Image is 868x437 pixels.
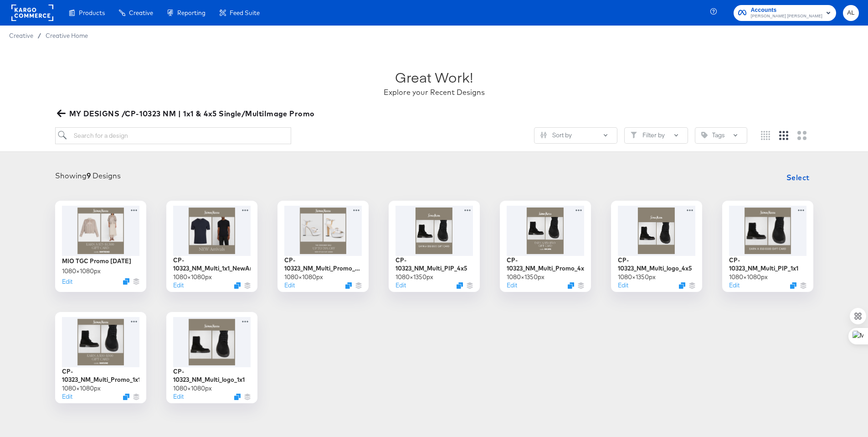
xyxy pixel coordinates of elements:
[46,32,88,39] a: Creative Home
[797,131,806,140] svg: Large grid
[568,282,574,289] svg: Duplicate
[507,256,584,273] div: CP-10323_NM_Multi_Promo_4x5
[507,273,544,281] div: 1080 × 1350 px
[679,282,685,289] svg: Duplicate
[395,281,406,290] button: Edit
[173,256,251,273] div: CP-10323_NM_Multi_1x1_NewArrivals
[173,392,184,401] button: Edit
[173,367,251,384] div: CP-10323_NM_Multi_logo_1x1
[62,384,101,393] div: 1080 × 1080 px
[790,282,796,289] svg: Duplicate
[457,282,463,289] svg: Duplicate
[631,132,637,138] svg: Filter
[540,132,547,138] svg: Sliders
[384,87,485,98] div: Explore your Recent Designs
[173,281,184,290] button: Edit
[173,384,212,393] div: 1080 × 1080 px
[843,5,859,21] button: AL
[395,273,433,281] div: 1080 × 1350 px
[507,281,517,290] button: Edit
[62,367,139,384] div: CP-10323_NM_Multi_Promo_1x1
[284,281,295,290] button: Edit
[173,273,212,281] div: 1080 × 1080 px
[284,273,323,281] div: 1080 × 1080 px
[751,13,822,20] span: [PERSON_NAME] [PERSON_NAME]
[62,267,101,276] div: 1080 × 1080 px
[230,9,260,16] span: Feed Suite
[534,127,617,144] button: SlidersSort by
[618,281,628,290] button: Edit
[722,201,813,292] div: CP-10323_NM_Multi_PIP_1x11080×1080pxEditDuplicate
[761,131,770,140] svg: Small grid
[729,256,806,273] div: CP-10323_NM_Multi_PIP_1x1
[284,256,362,273] div: CP-10323_NM_Multi_Promo_1x1_DesignerSale [DATE]
[395,68,473,87] div: Great Work!
[9,32,33,39] span: Creative
[786,171,810,184] span: Select
[234,394,241,400] svg: Duplicate
[62,392,72,401] button: Edit
[618,273,656,281] div: 1080 × 1350 px
[55,201,146,292] div: MIO TGC Promo [DATE]1080×1080pxEditDuplicate
[123,278,129,285] svg: Duplicate
[751,5,822,15] span: Accounts
[62,257,131,265] div: MIO TGC Promo [DATE]
[783,168,813,187] button: Select
[79,9,105,16] span: Products
[33,32,46,39] span: /
[611,201,702,292] div: CP-10323_NM_Multi_logo_4x51080×1350pxEditDuplicate
[345,282,352,289] svg: Duplicate
[277,201,369,292] div: CP-10323_NM_Multi_Promo_1x1_DesignerSale [DATE]1080×1080pxEditDuplicate
[55,312,146,403] div: CP-10323_NM_Multi_Promo_1x11080×1080pxEditDuplicate
[87,171,91,180] strong: 9
[59,107,315,120] span: MY DESIGNS /CP-10323 NM | 1x1 & 4x5 Single/MultiImage Promo
[166,312,257,403] div: CP-10323_NM_Multi_logo_1x11080×1080pxEditDuplicate
[729,281,740,290] button: Edit
[123,394,129,400] svg: Duplicate
[729,273,768,281] div: 1080 × 1080 px
[500,201,591,292] div: CP-10323_NM_Multi_Promo_4x51080×1350pxEditDuplicate
[55,107,318,120] button: MY DESIGNS /CP-10323 NM | 1x1 & 4x5 Single/MultiImage Promo
[129,9,153,16] span: Creative
[695,127,747,144] button: TagTags
[389,201,480,292] div: CP-10323_NM_Multi_PIP_4x51080×1350pxEditDuplicate
[55,171,121,181] div: Showing Designs
[624,127,688,144] button: FilterFilter by
[177,9,205,16] span: Reporting
[701,132,708,138] svg: Tag
[62,277,72,286] button: Edit
[55,127,291,144] input: Search for a design
[234,282,241,289] svg: Duplicate
[734,5,836,21] button: Accounts[PERSON_NAME] [PERSON_NAME]
[166,201,257,292] div: CP-10323_NM_Multi_1x1_NewArrivals1080×1080pxEditDuplicate
[618,256,695,273] div: CP-10323_NM_Multi_logo_4x5
[395,256,473,273] div: CP-10323_NM_Multi_PIP_4x5
[847,8,855,18] span: AL
[779,131,788,140] svg: Medium grid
